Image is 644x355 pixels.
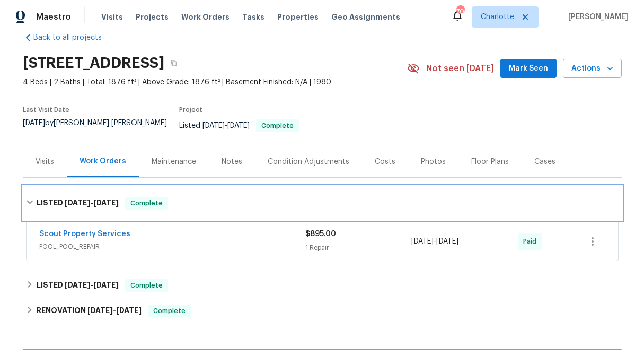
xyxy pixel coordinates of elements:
span: Actions [571,62,613,75]
div: 1 Repair [305,243,412,253]
a: Scout Property Services [39,230,130,238]
span: $895.00 [305,230,336,238]
span: Not seen [DATE] [426,63,494,74]
span: - [202,122,250,129]
span: Tasks [242,13,264,21]
div: Work Orders [80,156,126,167]
button: Actions [563,59,622,79]
span: [DATE] [23,119,45,127]
span: [DATE] [436,238,458,245]
span: - [411,236,458,247]
span: Complete [149,306,190,316]
div: Cases [534,157,555,167]
div: LISTED [DATE]-[DATE]Complete [23,186,622,220]
button: Copy Address [164,54,183,73]
span: Complete [126,280,167,291]
span: Maestro [36,12,71,22]
span: Last Visit Date [23,107,69,113]
span: Visits [101,12,123,22]
span: Mark Seen [509,62,548,75]
button: Mark Seen [500,59,557,79]
span: Work Orders [181,12,230,22]
span: Properties [277,12,319,22]
div: Costs [375,157,395,167]
h6: LISTED [37,197,119,210]
div: Maintenance [152,157,196,167]
span: - [87,307,142,314]
span: [DATE] [65,199,90,206]
a: Back to all projects [23,32,125,43]
div: Notes [222,157,242,167]
div: RENOVATION [DATE]-[DATE]Complete [23,298,622,324]
h6: LISTED [37,279,119,292]
span: [PERSON_NAME] [564,12,628,22]
span: Projects [136,12,169,22]
div: 70 [456,6,464,17]
div: Photos [421,157,446,167]
span: [DATE] [411,238,434,245]
span: [DATE] [93,199,119,206]
span: [DATE] [93,281,119,289]
span: POOL, POOL_REPAIR [39,241,305,252]
div: Condition Adjustments [268,157,349,167]
span: Paid [523,236,541,247]
span: - [65,199,119,206]
span: Geo Assignments [331,12,400,22]
span: 4 Beds | 2 Baths | Total: 1876 ft² | Above Grade: 1876 ft² | Basement Finished: N/A | 1980 [23,77,407,88]
span: [DATE] [202,122,225,129]
div: LISTED [DATE]-[DATE]Complete [23,273,622,298]
span: Complete [257,123,298,129]
span: [DATE] [65,281,90,289]
span: [DATE] [227,122,250,129]
div: Visits [36,157,54,167]
h6: RENOVATION [37,305,142,317]
h2: [STREET_ADDRESS] [23,58,164,68]
span: [DATE] [116,307,142,314]
span: Complete [126,198,167,209]
span: - [65,281,119,289]
div: by [PERSON_NAME] [PERSON_NAME] [23,119,179,140]
span: Charlotte [481,12,514,22]
span: Listed [179,122,299,129]
span: Project [179,107,202,113]
span: [DATE] [87,307,113,314]
div: Floor Plans [471,157,509,167]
